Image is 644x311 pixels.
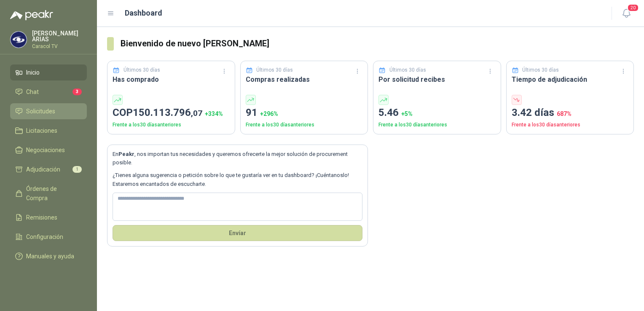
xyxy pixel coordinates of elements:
span: 20 [627,4,639,12]
span: + 296 % [260,110,278,117]
p: 91 [246,105,363,121]
h3: Tiempo de adjudicación [512,74,629,85]
p: En , nos importan tus necesidades y queremos ofrecerte la mejor solución de procurement posible. [113,150,362,167]
span: Solicitudes [26,107,55,116]
span: Configuración [26,232,63,241]
a: Remisiones [10,209,87,225]
a: Adjudicación1 [10,161,87,177]
a: Manuales y ayuda [10,248,87,264]
p: Frente a los 30 días anteriores [378,121,496,129]
button: Envíar [113,225,362,241]
span: 687 % [557,110,572,117]
p: COP [113,105,230,121]
span: 3 [72,88,82,95]
span: Adjudicación [26,165,60,174]
p: Últimos 30 días [256,66,293,74]
h1: Dashboard [125,7,162,19]
img: Company Logo [11,32,27,48]
a: Configuración [10,229,87,245]
span: 150.113.796 [133,107,202,118]
span: + 334 % [205,110,223,117]
h3: Has comprado [113,74,230,85]
p: Últimos 30 días [389,66,426,74]
a: Inicio [10,64,87,80]
span: Licitaciones [26,126,57,135]
span: Manuales y ayuda [26,252,74,261]
p: [PERSON_NAME] ARIAS [32,30,87,42]
span: Chat [26,87,39,97]
a: Órdenes de Compra [10,181,87,206]
a: Licitaciones [10,123,87,139]
b: Peakr [118,151,134,157]
p: Últimos 30 días [123,66,160,74]
span: + 5 % [401,110,413,117]
a: Negociaciones [10,142,87,158]
h3: Compras realizadas [246,74,363,85]
span: 1 [72,166,82,173]
p: Frente a los 30 días anteriores [512,121,629,129]
p: 5.46 [378,105,496,121]
h3: Por solicitud recibes [378,74,496,85]
button: 20 [619,6,634,21]
span: Remisiones [26,213,57,222]
p: Caracol TV [32,44,87,49]
h3: Bienvenido de nuevo [PERSON_NAME] [121,37,634,50]
p: Frente a los 30 días anteriores [113,121,230,129]
span: Inicio [26,68,40,77]
p: Últimos 30 días [522,66,559,74]
a: Solicitudes [10,103,87,119]
a: Chat3 [10,84,87,100]
p: ¿Tienes alguna sugerencia o petición sobre lo que te gustaría ver en tu dashboard? ¡Cuéntanoslo! ... [113,171,362,188]
p: Frente a los 30 días anteriores [246,121,363,129]
img: Logo peakr [10,10,53,20]
span: ,07 [191,108,202,118]
span: Negociaciones [26,145,65,155]
span: Órdenes de Compra [26,184,79,203]
p: 3.42 días [512,105,629,121]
